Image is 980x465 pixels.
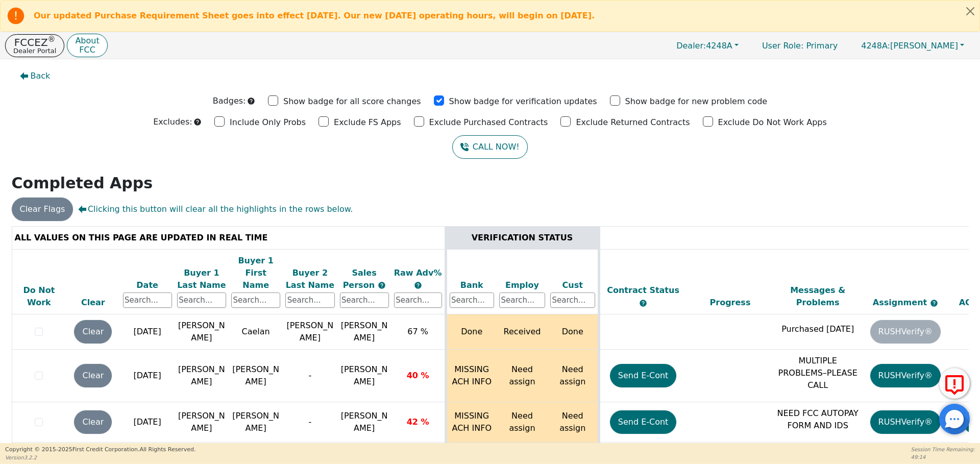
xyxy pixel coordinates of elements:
span: Raw Adv% [394,268,442,278]
span: [PERSON_NAME] [341,364,388,386]
p: Exclude Do Not Work Apps [718,116,827,129]
span: 4248A [676,41,732,51]
div: VERIFICATION STATUS [450,232,595,244]
p: Session Time Remaining: [911,446,975,453]
td: [PERSON_NAME] [229,402,283,443]
input: Search... [123,292,172,308]
span: [PERSON_NAME] [341,411,388,433]
p: Purchased [DATE] [776,323,859,335]
div: Messages & Problems [776,284,859,309]
input: Search... [340,292,389,308]
button: RUSHVerify® [870,364,941,387]
span: Dealer: [676,41,706,51]
p: Badges: [213,95,246,107]
button: Dealer:4248A [666,38,749,54]
td: Done [548,314,599,350]
td: [PERSON_NAME] [175,350,229,402]
p: FCCEZ [13,37,56,47]
input: Search... [285,292,334,308]
span: User Role : [762,41,803,51]
input: Search... [231,292,280,308]
p: FCC [75,46,99,54]
input: Search... [550,292,595,308]
button: Send E-Cont [610,410,677,434]
td: Received [497,314,548,350]
input: Search... [177,292,226,308]
span: Back [31,70,51,82]
button: FCCEZ®Dealer Portal [5,34,64,57]
span: 40 % [407,371,429,380]
td: [PERSON_NAME] [229,350,283,402]
td: - [283,350,337,402]
a: User Role: Primary [752,36,848,56]
div: Buyer 1 First Name [231,255,280,291]
button: AboutFCC [67,34,107,58]
p: Dealer Portal [13,47,56,54]
button: CALL NOW! [452,135,527,159]
div: Bank [450,279,495,291]
button: Back [12,64,59,88]
p: MULTIPLE PROBLEMS–PLEASE CALL [776,355,859,391]
button: RUSHVerify® [870,410,941,434]
td: Need assign [497,350,548,402]
p: Include Only Probs [230,116,306,129]
td: Caelan [229,314,283,350]
span: All Rights Reserved. [139,446,195,453]
p: 49:14 [911,453,975,461]
p: Exclude Purchased Contracts [429,116,548,129]
div: Progress [689,297,772,309]
td: [PERSON_NAME] [283,314,337,350]
span: Assignment [873,298,930,307]
td: [DATE] [120,402,175,443]
strong: Completed Apps [12,174,153,192]
button: Send E-Cont [610,364,677,387]
input: Search... [394,292,442,308]
span: Contract Status [607,285,679,295]
b: Our updated Purchase Requirement Sheet goes into effect [DATE]. Our new [DATE] operating hours, w... [34,11,595,20]
p: Excludes: [153,116,192,128]
span: 42 % [407,417,429,427]
p: Exclude FS Apps [334,116,401,129]
td: MISSING ACH INFO [446,350,497,402]
p: Copyright © 2015- 2025 First Credit Corporation. [5,446,195,454]
td: Need assign [497,402,548,443]
p: Show badge for verification updates [449,95,597,108]
td: [DATE] [120,350,175,402]
td: [PERSON_NAME] [175,402,229,443]
td: MISSING ACH INFO [446,402,497,443]
button: Clear [74,410,112,434]
button: Clear [74,320,112,344]
div: ALL VALUES ON THIS PAGE ARE UPDATED IN REAL TIME [15,232,442,244]
p: NEED FCC AUTOPAY FORM AND IDS [776,407,859,432]
span: [PERSON_NAME] [341,321,388,342]
span: 67 % [407,327,428,336]
div: Buyer 2 Last Name [285,267,334,291]
div: Cust [550,279,595,291]
td: Done [446,314,497,350]
span: Clicking this button will clear all the highlights in the rows below. [78,203,353,215]
td: Need assign [548,350,599,402]
div: Employ [499,279,545,291]
button: 4248A:[PERSON_NAME] [850,38,975,54]
td: [PERSON_NAME] [175,314,229,350]
p: Version 3.2.2 [5,454,195,461]
span: [PERSON_NAME] [861,41,958,51]
p: Primary [752,36,848,56]
button: Close alert [961,1,979,21]
button: Clear [74,364,112,387]
p: About [75,37,99,45]
div: Date [123,279,172,291]
div: Buyer 1 Last Name [177,267,226,291]
td: Need assign [548,402,599,443]
button: Clear Flags [12,198,73,221]
div: Do Not Work [15,284,64,309]
span: 4248A: [861,41,890,51]
td: - [283,402,337,443]
p: Show badge for new problem code [625,95,768,108]
p: Show badge for all score changes [283,95,421,108]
